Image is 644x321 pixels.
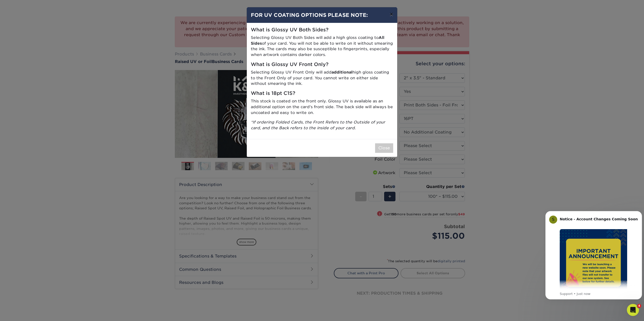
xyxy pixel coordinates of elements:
i: *If ordering Folded Cards, the Front Refers to the Outside of your card, and the Back refers to t... [251,120,385,130]
p: Selecting Glossy UV Both Sides will add a high gloss coating to of your card. You will not be abl... [251,35,393,58]
h5: What is Glossy UV Both Sides? [251,27,393,33]
iframe: Intercom live chat [627,304,639,316]
p: Selecting Glossy UV Front Only will add high gloss coating to the Front Only of your card. You ca... [251,70,393,87]
strong: All Sides [251,35,384,46]
span: 4 [637,304,641,308]
p: This stock is coated on the front only. Glossy UV is available as an additional option on the car... [251,98,393,115]
iframe: Intercom notifications message [543,205,644,318]
button: × [386,7,397,21]
strong: additional [332,70,352,75]
h4: FOR UV COATING OPTIONS PLEASE NOTE: [251,11,393,19]
button: Close [375,143,393,153]
h5: What is Glossy UV Front Only? [251,62,393,68]
h5: What is 18pt C1S? [251,91,393,96]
